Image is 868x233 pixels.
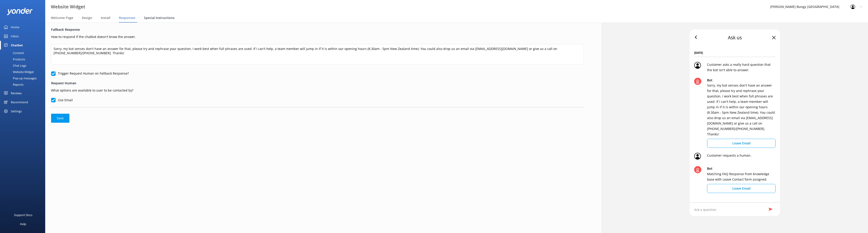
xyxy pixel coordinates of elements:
[3,62,26,69] div: Chat Logs
[707,153,751,161] p: Customer requests a human.
[3,81,45,88] a: Reports
[3,75,45,81] a: Pop-up messages
[119,16,135,20] span: Responses
[144,16,175,20] span: Special Instructions
[707,78,776,83] p: Bot
[3,69,45,75] a: Website Widget
[51,81,584,86] label: Request Human
[3,75,37,81] div: Pop-up messages
[11,32,19,41] div: Inbox
[707,139,776,148] button: Leave Email
[11,107,22,116] div: Settings
[728,34,742,42] div: Ask us
[11,89,22,98] div: Reviews
[707,62,776,73] p: Customer asks a really hard question that the bot isn't able to answer.
[3,81,24,88] div: Reports
[11,98,28,107] div: Recommend
[51,33,584,39] p: How to respond if the chatbot doesn't know the answer.
[7,8,33,15] img: yonder-white-logo.png
[51,98,73,103] label: Use Email
[51,114,69,123] button: Save
[707,83,776,137] p: Sorry, my bot senses don't have an answer for that, please try and rephrase your question, I work...
[707,171,776,182] p: Matching FAQ Response from knowledge base with Leave Contact form assigned.
[20,219,26,228] div: Help
[694,51,776,57] span: [DATE]
[101,16,110,20] span: Install
[14,210,32,219] div: Support Docs
[82,16,92,20] span: Design
[11,23,19,32] div: Home
[3,62,45,69] a: Chat Logs
[3,56,25,62] div: Products
[51,27,584,32] label: Fallback Response
[51,71,129,76] label: Trigger Request Human on Fallback Response?
[3,56,45,62] a: Products
[3,69,34,75] div: Website Widget
[51,87,584,93] p: What options are available to user to be contacted by?
[51,44,584,64] textarea: Sorry, my bot senses don't have an answer for that, please try and rephrase your question, I work...
[51,16,73,20] span: Welcome Page
[707,166,776,171] p: Bot
[11,41,23,50] div: Chatbot
[51,3,85,10] h3: Website Widget
[3,50,45,56] a: Content
[707,184,776,193] button: Leave Email
[3,50,24,56] div: Content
